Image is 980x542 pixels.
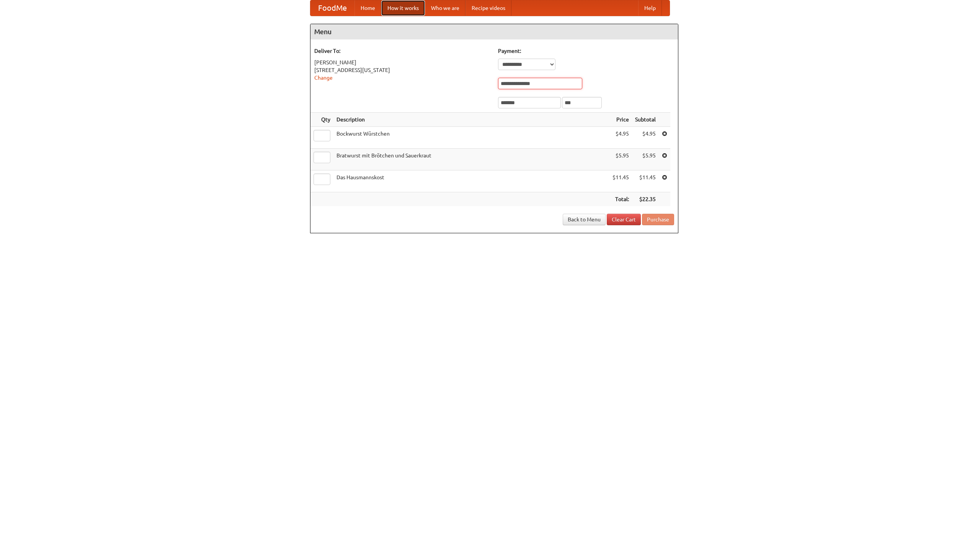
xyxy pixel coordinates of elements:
[465,0,511,16] a: Recipe videos
[333,170,609,192] td: Das Hausmannskost
[632,127,659,149] td: $4.95
[609,170,632,192] td: $11.45
[310,0,354,16] a: FoodMe
[632,113,659,127] th: Subtotal
[333,149,609,170] td: Bratwurst mit Brötchen und Sauerkraut
[314,47,490,55] h5: Deliver To:
[632,170,659,192] td: $11.45
[498,47,674,55] h5: Payment:
[609,192,632,206] th: Total:
[314,59,490,66] div: [PERSON_NAME]
[425,0,465,16] a: Who we are
[638,0,662,16] a: Help
[563,214,606,225] a: Back to Menu
[333,127,609,149] td: Bockwurst Würstchen
[333,113,609,127] th: Description
[632,149,659,170] td: $5.95
[310,24,678,39] h4: Menu
[314,66,490,74] div: [STREET_ADDRESS][US_STATE]
[354,0,381,16] a: Home
[609,149,632,170] td: $5.95
[642,214,674,225] button: Purchase
[609,113,632,127] th: Price
[632,192,659,206] th: $22.35
[314,75,333,81] a: Change
[607,214,641,225] a: Clear Cart
[310,113,333,127] th: Qty
[609,127,632,149] td: $4.95
[381,0,425,16] a: How it works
